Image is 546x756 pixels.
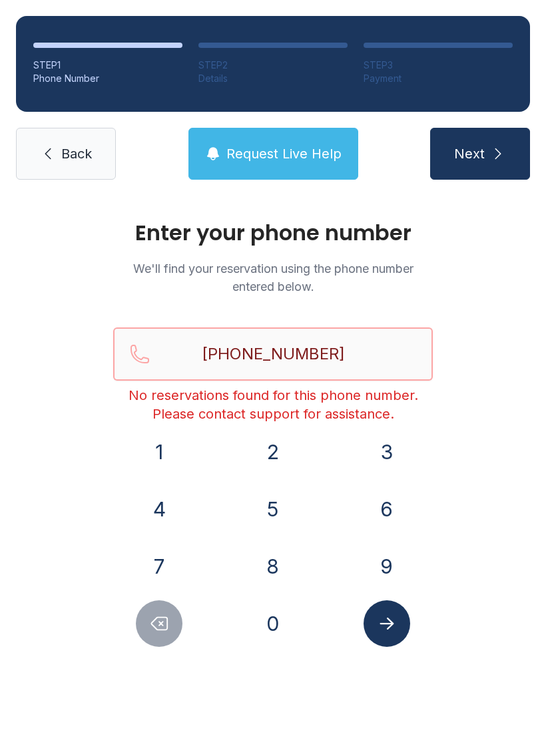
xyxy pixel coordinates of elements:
span: Back [61,144,92,163]
button: 5 [250,486,296,532]
div: Payment [364,72,513,85]
button: 8 [250,543,296,590]
h1: Enter your phone number [113,222,433,244]
button: 0 [250,600,296,647]
button: 2 [250,429,296,475]
button: Submit lookup form [364,600,410,647]
div: No reservations found for this phone number. Please contact support for assistance. [113,386,433,423]
p: We'll find your reservation using the phone number entered below. [113,260,433,295]
div: Phone Number [33,72,182,85]
button: 3 [364,429,410,475]
button: 9 [364,543,410,590]
div: STEP 2 [198,59,348,72]
div: Details [198,72,348,85]
button: 1 [136,429,182,475]
div: STEP 3 [364,59,513,72]
button: 6 [364,486,410,532]
button: Delete number [136,600,182,647]
input: Reservation phone number [113,327,433,381]
button: 4 [136,486,182,532]
div: STEP 1 [33,59,182,72]
span: Request Live Help [226,144,342,163]
button: 7 [136,543,182,590]
span: Next [454,144,485,163]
